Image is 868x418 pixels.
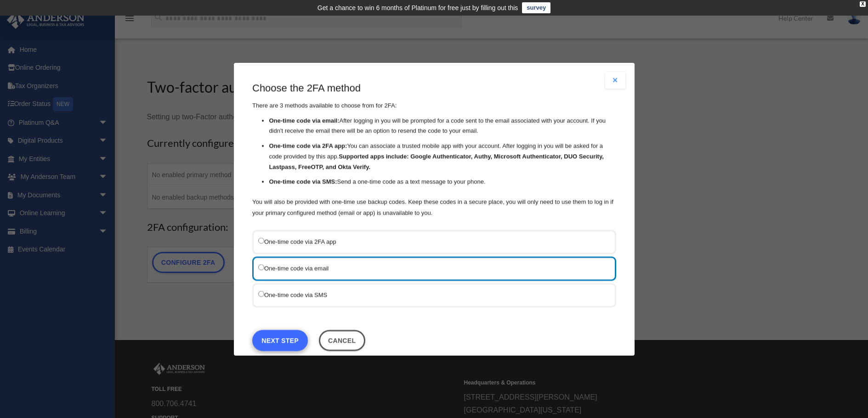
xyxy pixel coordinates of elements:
input: One-time code via 2FA app [258,237,264,243]
a: Next Step [252,329,308,351]
input: One-time code via email [258,264,264,270]
li: You can associate a trusted mobile app with your account. After logging in you will be asked for ... [269,141,616,172]
button: Close modal [605,72,625,89]
div: close [860,1,866,7]
button: Close this dialog window [318,329,365,351]
li: After logging in you will be prompted for a code sent to the email associated with your account. ... [269,115,616,136]
label: One-time code via SMS [258,289,601,300]
strong: One-time code via 2FA app: [269,142,347,149]
li: Send a one-time code as a text message to your phone. [269,177,616,187]
a: survey [522,2,550,13]
input: One-time code via SMS [258,290,264,296]
div: Get a chance to win 6 months of Platinum for free just by filling out this [318,2,518,13]
strong: Supported apps include: Google Authenticator, Authy, Microsoft Authenticator, DUO Security, Lastp... [269,152,603,170]
label: One-time code via 2FA app [258,235,601,247]
strong: One-time code via email: [269,117,339,123]
p: You will also be provided with one-time use backup codes. Keep these codes in a secure place, you... [252,196,616,218]
h3: Choose the 2FA method [252,81,616,95]
strong: One-time code via SMS: [269,178,337,185]
label: One-time code via email [258,262,601,273]
div: There are 3 methods available to choose from for 2FA: [252,81,616,218]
